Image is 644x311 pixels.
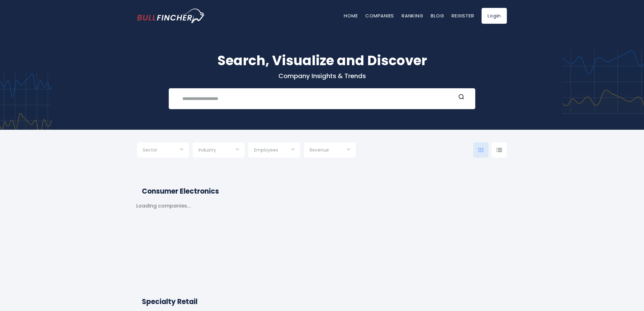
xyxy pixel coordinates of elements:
a: Ranking [402,12,423,19]
button: Search [457,94,465,102]
input: Selection [254,145,295,156]
a: Companies [365,12,394,19]
img: icon-comp-grid.svg [478,148,483,152]
div: Loading companies... [136,203,191,281]
a: Register [452,12,474,19]
input: Selection [198,145,239,156]
span: Employees [254,147,278,153]
h2: Specialty Retail [142,296,502,307]
span: Industry [198,147,216,153]
p: Company Insights & Trends [137,72,507,80]
input: Selection [143,145,183,156]
span: Sector [143,147,157,153]
a: Home [344,12,358,19]
a: Blog [431,12,444,19]
h1: Search, Visualize and Discover [137,51,507,71]
h2: Consumer Electronics [142,186,502,196]
img: icon-comp-list-view.svg [496,148,502,152]
input: Selection [310,145,350,156]
a: Login [482,8,507,24]
img: bullfincher logo [137,9,205,23]
a: Go to homepage [137,9,205,23]
span: Revenue [310,147,329,153]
